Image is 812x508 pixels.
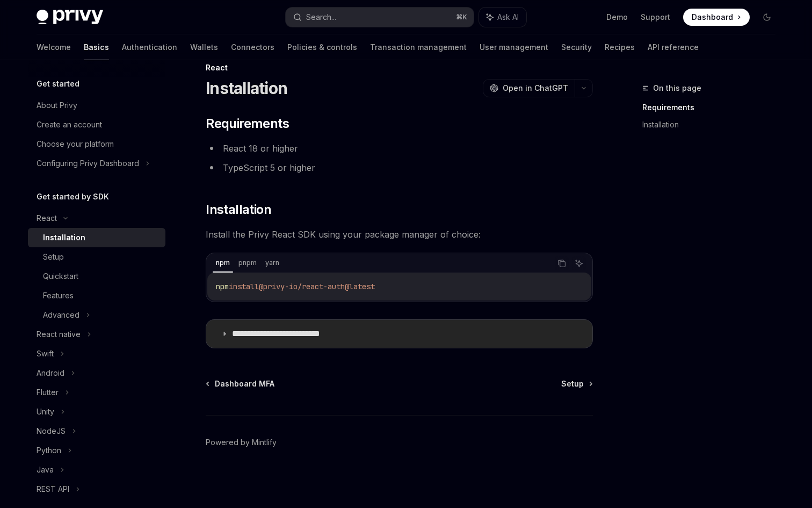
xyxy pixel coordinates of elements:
a: Setup [28,247,165,267]
a: Demo [606,12,628,23]
button: Search...⌘K [286,8,474,27]
div: yarn [262,256,282,269]
div: Features [43,289,74,302]
div: Advanced [43,309,79,321]
a: Basics [84,34,109,60]
a: Quickstart [28,267,165,286]
div: Android [37,367,64,380]
div: Choose your platform [37,138,114,151]
a: Support [641,12,670,23]
a: Choose your platform [28,134,165,154]
div: React [206,62,593,73]
span: Dashboard MFA [215,378,274,389]
span: npm [216,282,229,291]
div: pnpm [235,256,260,269]
a: Dashboard [683,9,750,26]
a: Dashboard MFA [207,378,274,389]
div: REST API [37,483,69,496]
div: Python [37,444,61,457]
div: Unity [37,405,54,418]
a: Wallets [190,34,218,60]
a: Recipes [605,34,635,60]
span: Dashboard [692,12,733,23]
div: Create an account [37,118,102,131]
h5: Get started by SDK [37,190,109,203]
button: Ask AI [572,256,586,270]
div: React native [37,328,81,341]
a: Requirements [642,99,784,116]
div: About Privy [37,99,77,112]
a: Setup [561,378,592,389]
h1: Installation [206,78,287,98]
div: Quickstart [43,270,78,283]
div: Java [37,463,54,476]
div: Installation [43,231,85,244]
a: Welcome [37,34,71,60]
a: Authentication [122,34,177,60]
div: Setup [43,251,64,263]
a: Installation [28,228,165,247]
div: React [37,212,57,225]
a: Powered by Mintlify [206,437,277,448]
a: Connectors [231,34,274,60]
div: Configuring Privy Dashboard [37,157,139,170]
span: Install the Privy React SDK using your package manager of choice: [206,227,593,242]
span: On this page [653,82,701,95]
span: Installation [206,201,271,218]
a: Transaction management [370,34,467,60]
span: @privy-io/react-auth@latest [259,282,375,291]
a: Security [561,34,592,60]
button: Copy the contents from the code block [555,256,569,270]
div: Swift [37,347,54,360]
span: Requirements [206,115,289,132]
span: install [229,282,259,291]
div: npm [213,256,233,269]
a: Features [28,286,165,305]
div: Flutter [37,386,59,399]
button: Toggle dark mode [758,9,775,26]
div: NodeJS [37,425,66,438]
li: TypeScript 5 or higher [206,160,593,175]
button: Ask AI [479,8,526,27]
a: Installation [642,116,784,133]
li: React 18 or higher [206,141,593,156]
span: Ask AI [497,12,519,23]
a: About Privy [28,96,165,115]
span: Setup [561,378,584,389]
span: Open in ChatGPT [503,83,568,94]
a: API reference [648,34,699,60]
a: Policies & controls [287,34,357,60]
a: Create an account [28,115,165,134]
div: Search... [306,11,336,24]
span: ⌘ K [456,13,467,22]
h5: Get started [37,77,79,90]
button: Open in ChatGPT [483,79,575,97]
a: User management [480,34,548,60]
img: dark logo [37,10,103,25]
